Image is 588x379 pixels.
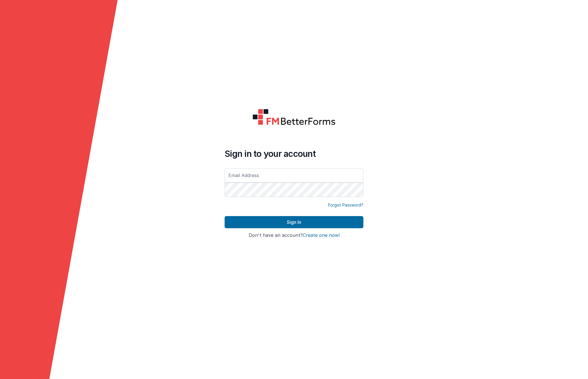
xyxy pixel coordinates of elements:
[225,168,363,183] input: Email Address
[328,202,363,208] a: Forgot Password?
[225,216,363,228] button: Sign In
[225,148,363,159] h4: Sign in to your account
[303,233,340,238] button: Create one now!
[225,233,363,238] h4: Don't have an account?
